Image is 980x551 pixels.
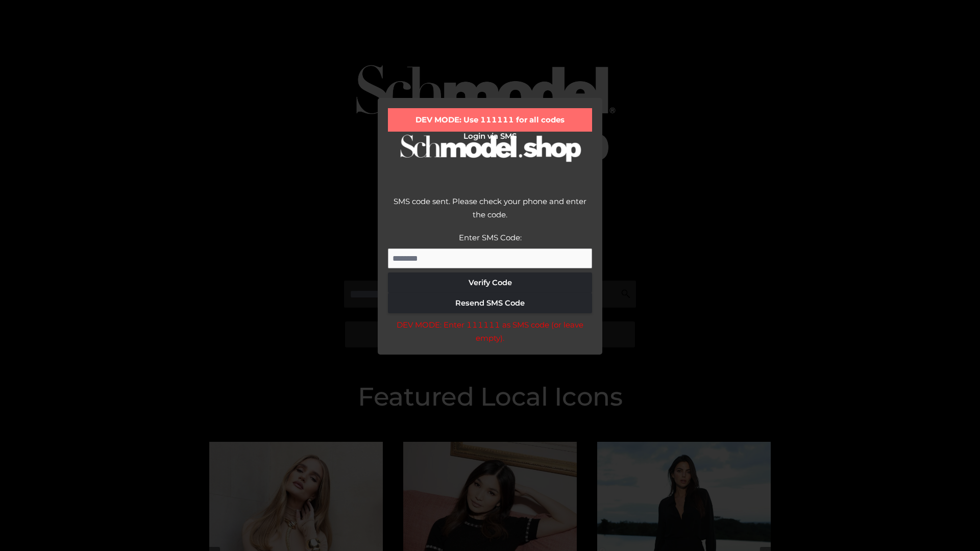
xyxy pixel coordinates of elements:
[388,132,592,141] h2: Login via SMS
[388,272,592,293] button: Verify Code
[388,293,592,313] button: Resend SMS Code
[459,233,522,242] label: Enter SMS Code:
[388,318,592,344] div: DEV MODE: Enter 111111 as SMS code (or leave empty).
[388,195,592,231] div: SMS code sent. Please check your phone and enter the code.
[388,108,592,132] div: DEV MODE: Use 111111 for all codes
